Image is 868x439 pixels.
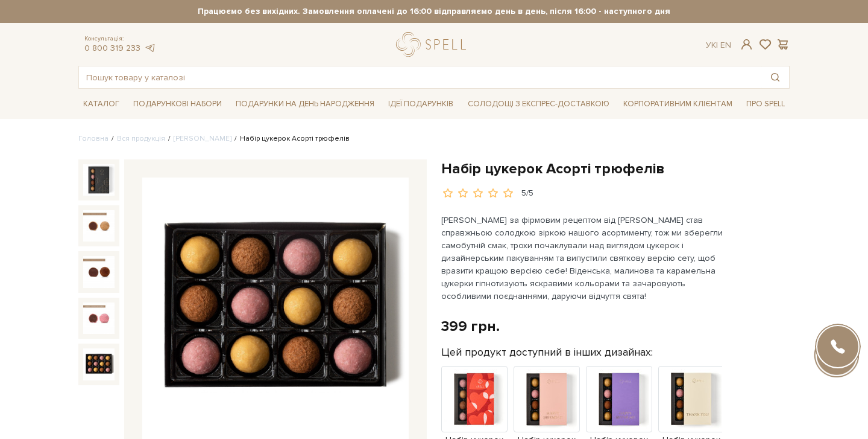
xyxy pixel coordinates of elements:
span: Подарунки на День народження [231,95,379,114]
img: Набір цукерок Асорті трюфелів [83,303,115,334]
span: Про Spell [741,95,790,114]
img: Продукт [658,366,725,432]
span: | [716,40,718,50]
img: Набір цукерок Асорті трюфелів [83,348,115,380]
div: 5/5 [521,188,533,199]
img: Набір цукерок Асорті трюфелів [83,164,115,196]
span: Подарункові набори [128,95,227,114]
input: Пошук товару у каталозі [79,66,761,88]
a: logo [396,32,471,57]
a: Корпоративним клієнтам [618,94,737,114]
a: En [720,40,731,50]
span: Ідеї подарунків [383,95,458,114]
div: 399 грн. [441,317,500,336]
a: Головна [78,134,108,143]
li: Набір цукерок Асорті трюфелів [231,133,350,144]
a: Солодощі з експрес-доставкою [463,94,614,114]
img: Продукт [514,366,580,432]
img: Продукт [586,366,652,432]
a: telegram [143,43,156,53]
img: Набір цукерок Асорті трюфелів [83,256,115,287]
p: [PERSON_NAME] за фірмовим рецептом від [PERSON_NAME] став справжньою солодкою зіркою нашого асорт... [441,214,724,303]
a: [PERSON_NAME] [174,134,231,143]
label: Цей продукт доступний в інших дизайнах: [441,345,653,359]
a: Вся продукція [117,134,165,143]
strong: Працюємо без вихідних. Замовлення оплачені до 16:00 відправляємо день в день, після 16:00 - насту... [185,6,683,17]
span: Консультація: [84,35,156,43]
img: Продукт [441,366,508,432]
h1: Набір цукерок Асорті трюфелів [441,159,790,178]
button: Пошук товару у каталозі [761,66,789,88]
a: 0 800 319 233 [84,43,140,53]
img: Набір цукерок Асорті трюфелів [83,210,115,242]
div: Ук [706,40,731,51]
span: Каталог [78,95,124,114]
